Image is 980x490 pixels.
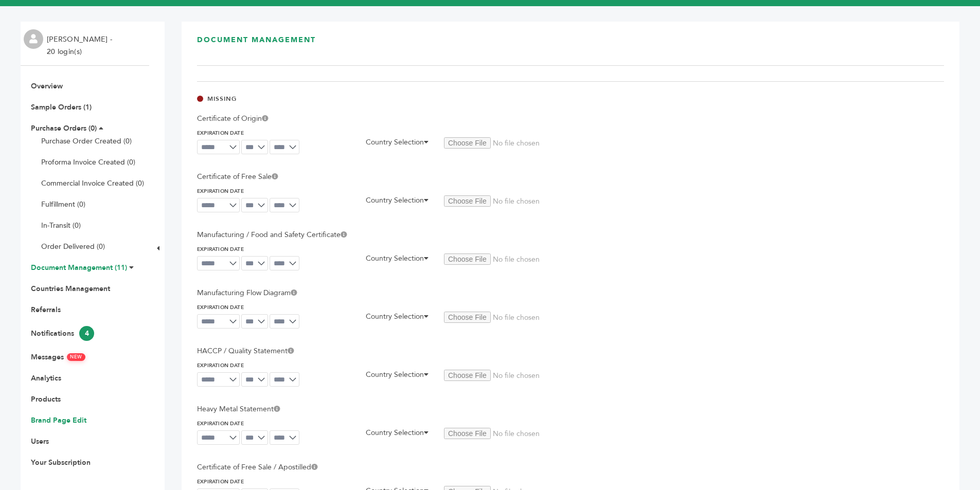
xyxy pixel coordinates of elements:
[31,123,97,133] a: Purchase Orders (0)
[361,305,440,328] li: Country Selection
[197,95,944,103] h3: MISSING
[47,33,115,58] li: [PERSON_NAME] - 20 login(s)
[41,221,81,230] a: In-Transit (0)
[31,352,85,362] a: MessagesNEW
[31,81,63,91] a: Overview
[197,414,351,430] label: EXPIRATION DATE
[361,364,440,386] li: Country Selection
[31,458,91,467] a: Your Subscription
[197,356,351,372] label: EXPIRATION DATE
[41,242,105,251] a: Order Delivered (0)
[361,422,440,444] li: Country Selection
[31,284,110,294] a: Countries Management
[361,247,440,270] li: Country Selection
[197,114,650,123] p: Certificate of Origin
[67,353,85,361] span: NEW
[197,182,351,198] label: EXPIRATION DATE
[197,288,650,298] p: Manufacturing Flow Diagram
[197,404,650,414] p: Heavy Metal Statement
[197,172,650,182] p: Certificate of Free Sale
[31,305,61,315] a: Referrals
[31,329,94,338] a: Notifications4
[197,230,650,240] p: Manufacturing / Food and Safety Certificate
[361,131,440,154] li: Country Selection
[361,189,440,212] li: Country Selection
[197,35,944,53] h3: DOCUMENT MANAGEMENT
[197,346,650,356] p: HACCP / Quality Statement
[197,123,351,140] label: EXPIRATION DATE
[41,178,144,188] a: Commercial Invoice Created (0)
[41,136,132,146] a: Purchase Order Created (0)
[31,394,61,404] a: Products
[31,415,86,425] a: Brand Page Edit
[41,199,85,209] a: Fulfillment (0)
[79,326,94,341] span: 4
[31,263,127,273] a: Document Management (11)
[197,472,351,488] label: EXPIRATION DATE
[197,462,650,472] p: Certificate of Free Sale / Apostilled
[31,102,92,112] a: Sample Orders (1)
[24,29,43,49] img: profile.png
[31,437,49,446] a: Users
[31,373,61,383] a: Analytics
[197,298,351,314] label: EXPIRATION DATE
[41,157,135,167] a: Proforma Invoice Created (0)
[197,240,351,256] label: EXPIRATION DATE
